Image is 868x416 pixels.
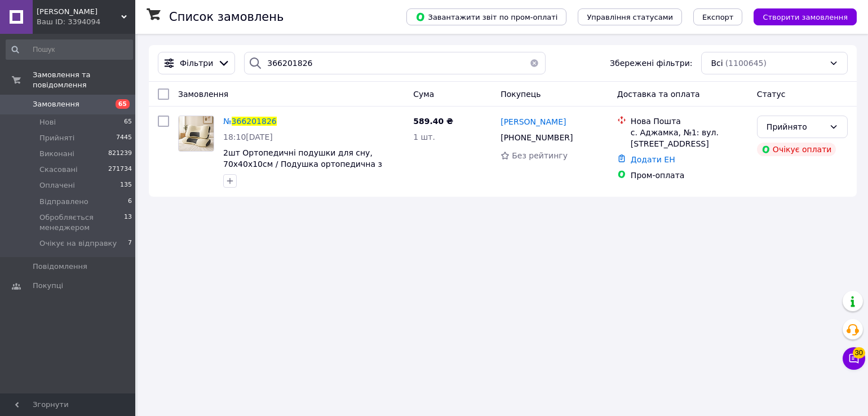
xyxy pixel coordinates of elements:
span: Виконані [39,149,74,159]
span: 13 [124,213,132,233]
span: 18:10[DATE] [223,132,273,141]
button: Чат з покупцем30 [843,347,865,370]
span: 6 [128,197,132,207]
button: Управління статусами [578,8,682,25]
div: с. Аджамка, №1: вул. [STREET_ADDRESS] [631,127,748,149]
span: Замовлення та повідомлення [33,70,135,90]
button: Очистить [523,52,546,74]
div: Очікує оплати [757,143,836,156]
span: 589.40 ₴ [413,117,453,126]
span: 135 [120,180,132,191]
button: Завантажити звіт по пром-оплаті [406,8,566,25]
span: 30 [853,347,865,359]
span: 821239 [108,149,132,159]
span: Прийняті [39,133,74,143]
span: Скасовані [39,165,78,175]
span: Покупець [501,90,541,99]
span: Статус [757,90,786,99]
span: [PERSON_NAME] [501,117,566,126]
img: Фото товару [179,116,214,151]
span: Cума [413,90,434,99]
span: 7 [128,238,132,249]
span: Замовлення [178,90,228,99]
span: Покупці [33,281,63,291]
span: Управління статусами [587,13,673,21]
span: 65 [124,117,132,127]
span: 366201826 [232,117,277,126]
a: Створити замовлення [742,12,857,21]
div: Ваш ID: 3394094 [37,17,135,27]
a: №366201826 [223,117,277,126]
div: Прийнято [767,121,825,133]
button: Створити замовлення [754,8,857,25]
span: 271734 [108,165,132,175]
input: Пошук [6,39,133,60]
span: Відправлено [39,197,88,207]
span: Експорт [702,13,734,21]
span: Збережені фільтри: [610,57,692,69]
a: [PERSON_NAME] [501,116,566,127]
a: Додати ЕН [631,155,675,164]
span: Оплачені [39,180,75,191]
a: Фото товару [178,116,214,152]
span: Обробляється менеджером [39,213,124,233]
input: Пошук за номером замовлення, ПІБ покупця, номером телефону, Email, номером накладної [244,52,546,74]
h1: Список замовлень [169,10,284,24]
div: [PHONE_NUMBER] [498,130,575,145]
span: Повідомлення [33,262,87,272]
span: 7445 [116,133,132,143]
span: Замовлення [33,99,79,109]
span: Нові [39,117,56,127]
span: 65 [116,99,130,109]
span: Без рейтингу [512,151,568,160]
a: 2шт Ортопедичні подушки для сну, 70х40х10см / Подушка ортопедична з пам'яттю / Ергономічна подушка [223,148,382,180]
button: Експорт [693,8,743,25]
span: Фільтри [180,57,213,69]
span: Всі [711,57,723,69]
span: 1 шт. [413,132,435,141]
span: HUGO [37,7,121,17]
div: Пром-оплата [631,170,748,181]
span: № [223,117,232,126]
span: Створити замовлення [763,13,848,21]
span: Очікує на відправку [39,238,117,249]
div: Нова Пошта [631,116,748,127]
span: (1100645) [725,59,767,68]
span: Завантажити звіт по пром-оплаті [415,12,557,22]
span: Доставка та оплата [617,90,700,99]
